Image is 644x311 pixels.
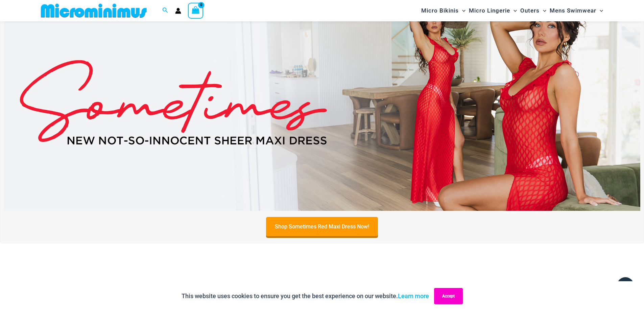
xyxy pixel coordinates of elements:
a: Mens SwimwearMenu ToggleMenu Toggle [548,2,605,19]
span: Outers [520,2,540,19]
a: Micro BikinisMenu ToggleMenu Toggle [420,2,467,19]
a: OutersMenu ToggleMenu Toggle [519,2,548,19]
span: Micro Lingerie [469,2,510,19]
p: This website uses cookies to ensure you get the best experience on our website. [182,291,429,301]
a: Learn more [398,292,429,299]
button: Accept [434,288,463,304]
a: Account icon link [175,8,181,14]
a: Micro LingerieMenu ToggleMenu Toggle [467,2,519,19]
a: Search icon link [162,6,168,15]
span: Menu Toggle [596,2,603,19]
span: Menu Toggle [540,2,546,19]
nav: Site Navigation [419,1,606,20]
a: Shop Sometimes Red Maxi Dress Now! [266,217,378,236]
img: MM SHOP LOGO FLAT [38,3,149,18]
a: View Shopping Cart, empty [188,3,204,18]
span: Menu Toggle [510,2,517,19]
span: Micro Bikinis [421,2,459,19]
span: Mens Swimwear [550,2,596,19]
span: Menu Toggle [459,2,466,19]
